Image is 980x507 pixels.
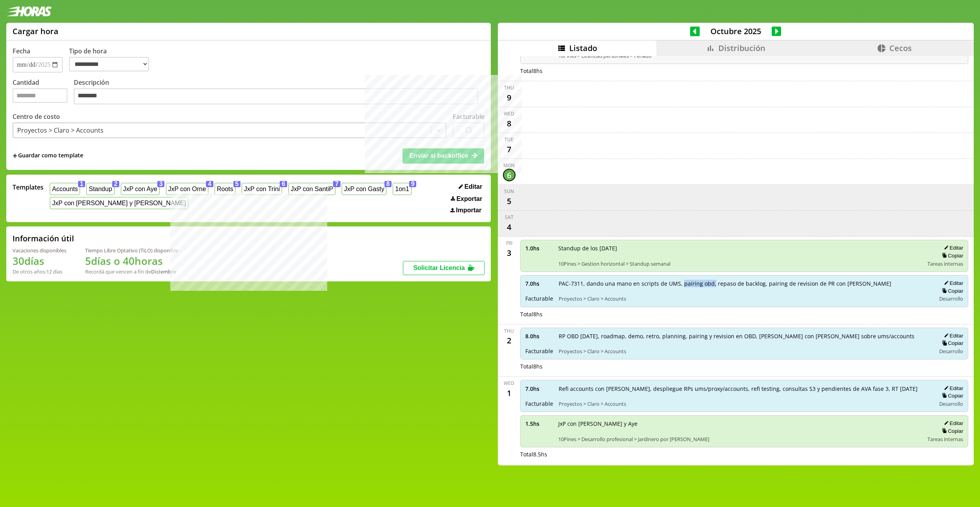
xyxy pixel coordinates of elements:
span: 10Pines > Desarrollo profesional > Jardinero por [PERSON_NAME] [558,436,922,443]
button: Editar [942,280,963,286]
span: 7 [333,181,341,187]
div: Tiempo Libre Optativo (TiLO) disponible [85,247,178,254]
button: Accounts1 [50,183,80,195]
label: Centro de costo [13,112,60,121]
span: Solicitar Licencia [413,264,465,271]
span: 2 [112,181,120,187]
button: JxP con SantiP7 [288,183,335,195]
label: Facturable [453,112,485,121]
div: Fri [506,240,512,246]
div: De otros años: 12 días [13,268,66,275]
button: Copiar [940,392,963,399]
div: 7 [503,143,516,155]
label: Tipo de hora [69,47,155,73]
div: 6 [503,169,516,181]
button: Enviar al backoffice [403,148,484,163]
div: Vacaciones disponibles [13,247,66,254]
select: Tipo de hora [69,57,149,71]
div: 8 [503,117,516,129]
span: Refi accounts con [PERSON_NAME], despliegue RPs ums/proxy/accounts, refi testing, consultas S3 y ... [559,385,931,392]
span: Desarrollo [939,348,963,355]
span: 4 [206,181,213,187]
span: 8 [384,181,392,187]
div: Total 8 hs [520,363,969,370]
label: Descripción [74,78,485,107]
div: Sun [504,188,514,195]
button: Solicitar Licencia [403,261,485,275]
textarea: Descripción [74,88,478,105]
span: +Guardar como template [13,151,83,160]
button: Copiar [940,428,963,434]
span: Proyectos > Claro > Accounts [559,295,931,302]
button: JxP con Aye3 [121,183,160,195]
span: Exportar [456,195,482,202]
div: 4 [503,221,516,233]
span: 10Pines > Licencias personales > Feriado [558,52,922,59]
span: PAC-7311, dando una mano en scripts de UMS, pairing obd, repaso de backlog, pairing de revision d... [559,280,931,287]
div: Tue [505,136,514,143]
div: 5 [503,195,516,207]
button: Copiar [940,252,963,259]
span: Facturable [525,295,553,302]
span: Octubre 2025 [700,26,772,36]
h1: 30 días [13,254,66,268]
div: Wed [504,380,514,387]
span: JxP con [PERSON_NAME] y Aye [558,420,922,427]
label: Cantidad [13,78,74,107]
button: Editar [942,420,963,427]
button: Copiar [940,288,963,294]
button: Standup2 [86,183,114,195]
div: 9 [503,91,516,104]
span: 10Pines > Gestion horizontal > Standup semanal [558,260,922,267]
h1: 5 días o 40 horas [85,254,178,268]
div: 2 [503,334,516,347]
h2: Información útil [13,233,74,244]
span: Standup de los [DATE] [558,244,922,252]
span: 7.0 hs [525,280,553,287]
div: Thu [504,84,514,91]
span: Desarrollo [939,295,963,302]
span: Listado [569,43,597,53]
span: Proyectos > Claro > Accounts [559,400,931,407]
span: Desarrollo [939,400,963,407]
div: Recordá que vencen a fin de [85,268,178,275]
span: 9 [409,181,417,187]
div: Thu [504,328,514,334]
span: Facturable [525,347,553,355]
span: Templates [13,183,44,191]
span: 5 [233,181,241,187]
span: 1 [78,181,86,187]
button: JxP con [PERSON_NAME] y [PERSON_NAME] [50,197,188,209]
button: 1on19 [393,183,411,195]
label: Fecha [13,47,30,55]
button: Editar [942,332,963,339]
button: JxP con Gasty8 [342,183,386,195]
b: Diciembre [151,268,176,275]
span: + [13,151,17,160]
div: Total 8 hs [520,310,969,318]
div: 1 [503,387,516,399]
span: Proyectos > Claro > Accounts [559,348,931,355]
span: 7.0 hs [525,385,553,392]
div: Total 8.5 hs [520,450,969,458]
span: 1.5 hs [525,420,553,427]
button: Copiar [940,340,963,347]
span: 1.0 hs [525,244,553,252]
span: 6 [280,181,287,187]
span: 3 [157,181,165,187]
div: scrollable content [498,56,974,465]
input: Cantidad [13,88,67,103]
button: JxP con Orne4 [166,183,208,195]
h1: Cargar hora [13,26,58,36]
button: Editar [456,183,485,191]
span: 8.0 hs [525,332,553,340]
div: 3 [503,246,516,259]
img: logotipo [6,6,52,16]
button: JxP con Trini6 [242,183,282,195]
span: RP OBD [DATE], roadmap, demo, retro, planning, pairing y revision en OBD, [PERSON_NAME] con [PERS... [559,332,931,340]
button: Editar [942,385,963,392]
div: Total 8 hs [520,67,969,75]
span: Tareas internas [927,436,963,443]
span: Importar [456,207,481,214]
span: Enviar al backoffice [409,152,468,159]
